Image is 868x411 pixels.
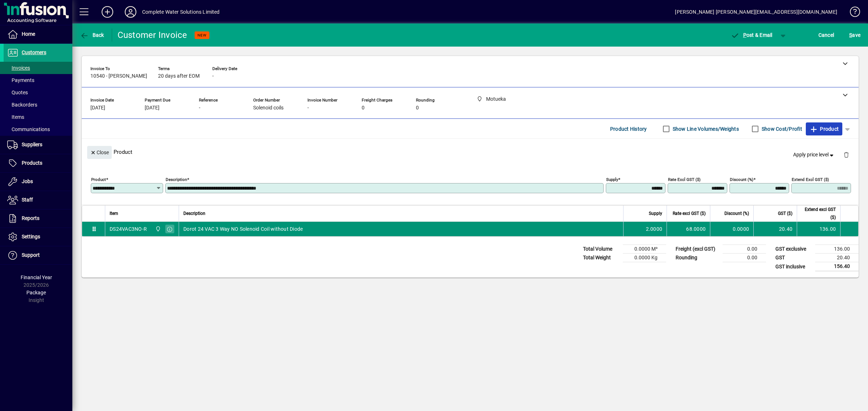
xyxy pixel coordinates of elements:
td: 0.0000 [710,222,753,236]
span: Items [7,114,24,120]
span: Rate excl GST ($) [673,209,706,217]
app-page-header-button: Delete [838,151,855,158]
a: Backorders [4,99,72,111]
span: Home [22,31,35,37]
mat-label: Discount (%) [730,177,753,182]
span: Suppliers [22,142,42,147]
a: Jobs [4,173,72,191]
span: Motueka [153,225,162,233]
label: Show Line Volumes/Weights [671,125,739,133]
span: 20 days after EOM [158,73,200,79]
span: Settings [22,234,40,239]
button: Product [806,122,842,135]
span: - [307,105,309,111]
app-page-header-button: Close [85,149,114,155]
label: Show Cost/Profit [760,125,802,133]
span: Payments [7,77,34,83]
td: GST exclusive [772,245,815,254]
span: Product [809,123,839,135]
a: Support [4,246,72,264]
a: Products [4,154,72,172]
td: GST [772,254,815,262]
a: Home [4,25,72,43]
span: Discount (%) [724,209,749,217]
td: 20.40 [815,254,859,262]
div: [PERSON_NAME] [PERSON_NAME][EMAIL_ADDRESS][DOMAIN_NAME] [675,6,837,18]
span: - [212,73,214,79]
span: Customers [22,49,46,55]
a: Communications [4,123,72,135]
span: 0 [362,105,365,111]
div: Product [82,139,859,165]
span: Backorders [7,102,37,108]
a: Reports [4,209,72,228]
div: Customer Invoice [118,29,187,41]
td: Rounding [672,254,723,262]
td: Freight (excl GST) [672,245,723,254]
mat-label: Extend excl GST ($) [792,177,829,182]
mat-label: Product [91,177,106,182]
button: Profile [119,5,142,18]
mat-label: Supply [606,177,618,182]
span: Jobs [22,178,33,184]
span: Financial Year [21,274,52,280]
span: Product History [610,123,647,135]
td: 156.40 [815,262,859,271]
td: Total Weight [579,254,623,262]
td: 20.40 [753,222,797,236]
button: Cancel [817,29,836,42]
span: [DATE] [90,105,105,111]
mat-label: Description [166,177,187,182]
td: GST inclusive [772,262,815,271]
span: Supply [649,209,662,217]
app-page-header-button: Back [72,29,112,42]
span: GST ($) [778,209,792,217]
button: Product History [607,122,650,135]
button: Apply price level [790,148,838,161]
a: Staff [4,191,72,209]
span: Item [110,209,118,217]
span: Cancel [818,29,834,41]
td: 136.00 [815,245,859,254]
span: Close [90,147,109,159]
span: Invoices [7,65,30,71]
span: - [199,105,200,111]
button: Add [96,5,119,18]
mat-label: Rate excl GST ($) [668,177,701,182]
a: Settings [4,228,72,246]
span: Solenoid coils [253,105,284,111]
span: Support [22,252,40,258]
span: 10540 - [PERSON_NAME] [90,73,147,79]
span: Communications [7,126,50,132]
span: 0 [416,105,419,111]
td: 0.0000 Kg [623,254,666,262]
a: Knowledge Base [844,1,859,25]
a: Quotes [4,86,72,99]
div: 68.0000 [671,225,706,233]
span: Products [22,160,42,166]
a: Items [4,111,72,123]
button: Back [78,29,106,42]
button: Save [847,29,862,42]
td: 0.00 [723,254,766,262]
div: Complete Water Solutions Limited [142,6,220,18]
span: P [743,32,746,38]
div: DS24VAC3NO-R [110,225,147,233]
span: Dorot 24 VAC 3 Way NO Solenoid Coil without Diode [183,225,303,233]
span: Description [183,209,205,217]
td: 0.00 [723,245,766,254]
span: ave [849,29,860,41]
span: [DATE] [145,105,159,111]
td: Total Volume [579,245,623,254]
span: Apply price level [793,151,835,159]
button: Close [87,146,112,159]
span: Extend excl GST ($) [801,205,836,221]
td: 0.0000 M³ [623,245,666,254]
span: NEW [197,33,207,38]
span: Staff [22,197,33,203]
button: Post & Email [727,29,776,42]
span: Reports [22,215,39,221]
span: Back [80,32,104,38]
button: Delete [838,146,855,163]
span: Package [26,290,46,295]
